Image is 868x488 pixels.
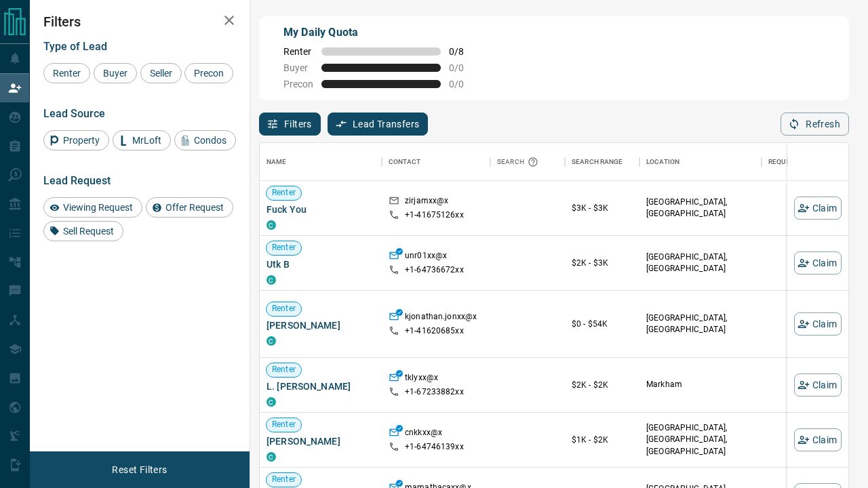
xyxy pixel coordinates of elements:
button: Claim [794,373,842,396]
button: Claim [794,251,842,274]
div: Requests [768,143,803,181]
div: condos.ca [267,397,276,407]
p: My Daily Quota [283,24,479,41]
div: Precon [184,63,233,83]
div: Property [43,130,109,150]
p: [GEOGRAPHIC_DATA], [GEOGRAPHIC_DATA], [GEOGRAPHIC_DATA] [646,422,755,457]
button: Lead Transfers [328,113,429,136]
div: Renter [43,63,90,83]
div: condos.ca [267,275,276,285]
span: Renter [267,187,301,199]
p: $0 - $54K [572,318,633,330]
span: 0 / 0 [449,62,479,73]
span: [PERSON_NAME] [267,434,375,448]
span: Renter [267,419,301,430]
span: Fuck You [267,203,375,216]
div: Condos [174,130,236,150]
p: cnkkxx@x [405,427,442,441]
button: Reset Filters [103,458,176,481]
p: $3K - $3K [572,202,633,214]
p: +1- 41675126xx [405,209,464,221]
p: [GEOGRAPHIC_DATA], [GEOGRAPHIC_DATA] [646,197,755,220]
div: Name [267,143,287,181]
div: Seller [140,63,182,83]
div: Location [646,143,679,181]
p: [GEOGRAPHIC_DATA], [GEOGRAPHIC_DATA] [646,251,755,274]
button: Refresh [781,113,849,136]
div: Location [639,143,762,181]
p: $2K - $3K [572,257,633,269]
button: Filters [259,113,321,136]
div: Search Range [565,143,639,181]
p: unr01xx@x [405,250,447,264]
button: Claim [794,312,842,335]
span: Renter [267,303,301,314]
div: MrLoft [113,130,171,150]
span: Offer Request [161,202,229,213]
span: Precon [283,79,313,89]
h2: Filters [43,14,236,30]
div: condos.ca [267,452,276,462]
span: Buyer [283,62,313,73]
span: Viewing Request [58,202,138,213]
span: Lead Source [43,107,105,120]
div: Buyer [94,63,137,83]
span: Buyer [98,68,132,79]
div: Contact [382,143,490,181]
span: 0 / 0 [449,79,479,89]
span: Type of Lead [43,40,107,53]
span: Renter [267,242,301,253]
div: Search Range [572,143,623,181]
div: Contact [389,143,420,181]
span: Lead Request [43,174,111,187]
span: 0 / 8 [449,46,479,57]
span: Utk B [267,258,375,271]
span: Renter [48,68,85,79]
div: Search [497,143,542,181]
div: Viewing Request [43,197,142,218]
span: MrLoft [127,135,166,146]
p: +1- 64746139xx [405,441,464,453]
span: Renter [283,46,313,57]
div: Sell Request [43,221,123,241]
p: +1- 41620685xx [405,325,464,337]
p: [GEOGRAPHIC_DATA], [GEOGRAPHIC_DATA] [646,312,755,335]
div: Name [260,143,382,181]
span: Condos [189,135,231,146]
p: +1- 67233882xx [405,386,464,398]
span: Precon [189,68,229,79]
span: Sell Request [58,226,119,237]
span: L. [PERSON_NAME] [267,380,375,393]
p: tklyxx@x [405,372,438,386]
span: Property [58,135,104,146]
p: Markham [646,379,755,390]
span: Renter [267,364,301,375]
p: zirjamxx@x [405,195,448,209]
p: kjonathan.jonxx@x [405,311,477,325]
span: [PERSON_NAME] [267,319,375,332]
span: Seller [145,68,177,79]
p: $1K - $2K [572,434,633,446]
div: condos.ca [267,220,276,230]
div: Offer Request [146,197,233,218]
p: +1- 64736672xx [405,264,464,276]
span: Renter [267,474,301,485]
button: Claim [794,197,842,220]
button: Claim [794,428,842,451]
p: $2K - $2K [572,379,633,391]
div: condos.ca [267,336,276,346]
